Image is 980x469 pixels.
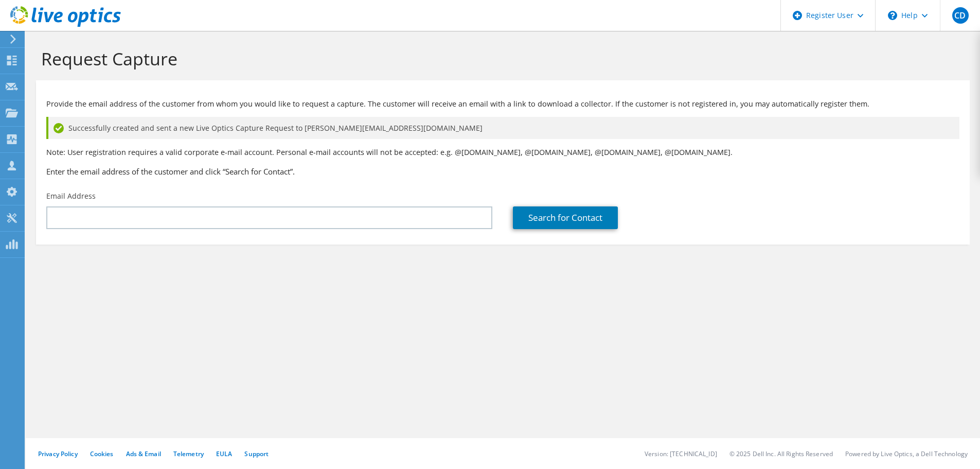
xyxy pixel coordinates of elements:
h1: Request Capture [41,48,959,70]
a: Privacy Policy [38,449,78,458]
span: CD [952,7,969,24]
a: EULA [216,449,232,458]
li: Version: [TECHNICAL_ID] [645,449,717,458]
h3: Enter the email address of the customer and click “Search for Contact”. [46,166,959,177]
a: Telemetry [173,449,204,458]
span: Successfully created and sent a new Live Optics Capture Request to [PERSON_NAME][EMAIL_ADDRESS][D... [68,123,483,134]
li: © 2025 Dell Inc. All Rights Reserved [729,449,833,458]
li: Powered by Live Optics, a Dell Technology [845,449,968,458]
p: Provide the email address of the customer from whom you would like to request a capture. The cust... [46,98,959,110]
a: Support [244,449,269,458]
a: Cookies [90,449,114,458]
label: Email Address [46,191,96,201]
svg: \n [888,11,897,20]
p: Note: User registration requires a valid corporate e-mail account. Personal e-mail accounts will ... [46,147,959,158]
a: Ads & Email [126,449,161,458]
a: Search for Contact [513,206,618,229]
